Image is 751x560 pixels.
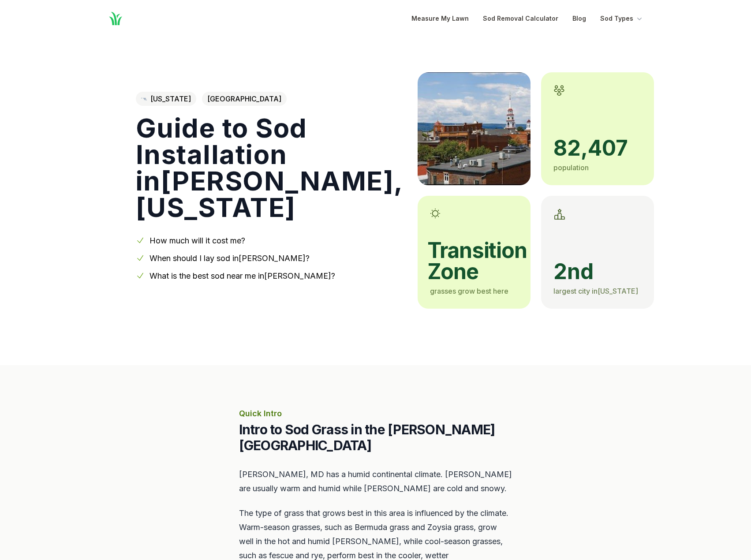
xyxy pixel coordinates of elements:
span: population [553,163,589,172]
span: 82,407 [553,138,642,159]
a: When should I lay sod in[PERSON_NAME]? [149,254,310,263]
a: Blog [572,13,586,24]
span: grasses grow best here [430,287,508,295]
img: Maryland state outline [141,97,147,101]
h1: Guide to Sod Installation in [PERSON_NAME] , [US_STATE] [136,115,404,220]
span: transition zone [427,240,518,282]
a: [US_STATE] [136,92,196,106]
a: What is the best sod near me in[PERSON_NAME]? [149,271,335,280]
span: largest city in [US_STATE] [553,287,638,295]
img: A picture of Frederick [418,72,531,185]
button: Sod Types [600,13,644,24]
span: [GEOGRAPHIC_DATA] [202,92,287,106]
p: Quick Intro [239,407,512,420]
a: Sod Removal Calculator [483,13,558,24]
a: How much will it cost me? [149,236,245,245]
span: 2nd [553,261,642,282]
h2: Intro to Sod Grass in the [PERSON_NAME][GEOGRAPHIC_DATA] [239,422,512,453]
p: [PERSON_NAME], MD has a humid continental climate. [PERSON_NAME] are usually warm and humid while... [239,467,512,496]
a: Measure My Lawn [411,13,469,24]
